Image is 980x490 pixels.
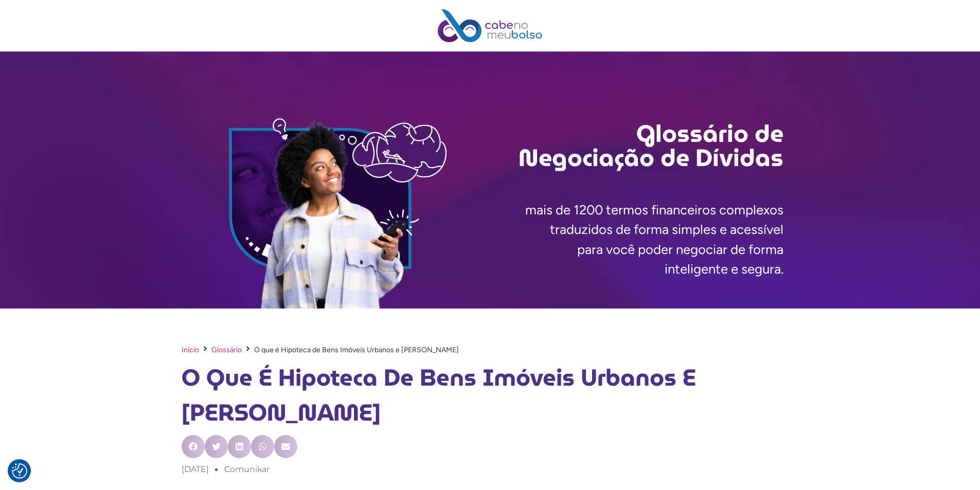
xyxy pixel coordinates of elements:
[490,122,783,170] h2: Glossário de Negociação de Dívidas
[12,463,27,479] img: Revisit consent button
[182,463,209,476] a: [DATE]
[12,463,27,479] button: Preferências de consentimento
[211,344,242,355] a: Glossário
[438,9,543,42] img: Cabe no Meu Bolso
[224,463,270,476] a: comunikar
[490,200,783,279] p: mais de 1200 termos financeiros complexos traduzidos de forma simples e acessível para você poder...
[205,435,228,458] div: Compartilhar no twitter
[251,435,274,458] div: Compartilhar no whatsapp
[182,435,205,458] div: Compartilhar no facebook
[182,360,799,430] h1: O que é Hipoteca de Bens Imóveis Urbanos e [PERSON_NAME]
[254,344,459,355] span: O que é Hipoteca de Bens Imóveis Urbanos e [PERSON_NAME]
[274,435,297,458] div: Compartilhar no email
[182,344,199,355] a: Início
[182,464,209,474] time: [DATE]
[228,435,251,458] div: Compartilhar no linkedin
